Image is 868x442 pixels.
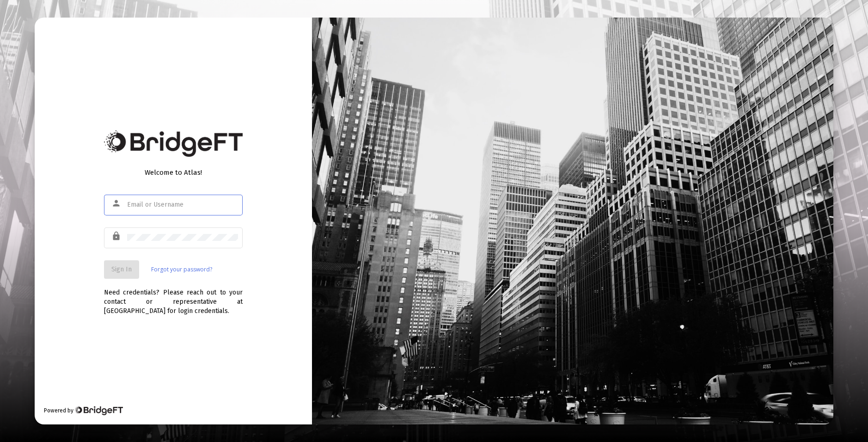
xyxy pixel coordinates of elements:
[104,130,243,157] img: Bridge Financial Technology Logo
[44,406,123,415] div: Powered by
[151,265,212,274] a: Forgot your password?
[111,265,132,273] span: Sign In
[74,406,123,415] img: Bridge Financial Technology Logo
[104,168,243,177] div: Welcome to Atlas!
[127,201,238,209] input: Email or Username
[104,279,243,316] div: Need credentials? Please reach out to your contact or representative at [GEOGRAPHIC_DATA] for log...
[111,231,122,242] mat-icon: lock
[111,198,122,209] mat-icon: person
[104,260,139,279] button: Sign In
